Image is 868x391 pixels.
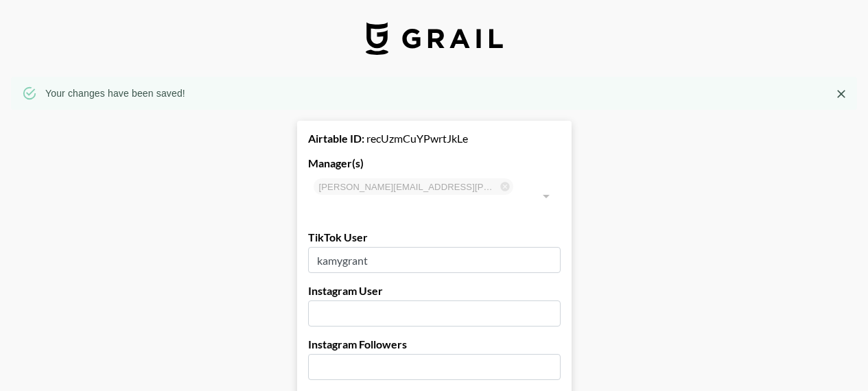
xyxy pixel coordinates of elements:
[308,337,561,351] label: Instagram Followers
[308,230,561,244] label: TikTok User
[366,22,503,55] img: Grail Talent Logo
[308,156,561,170] label: Manager(s)
[831,84,852,104] button: Close
[45,81,185,106] div: Your changes have been saved!
[308,132,561,145] div: recUzmCuYPwrtJkLe
[308,132,364,145] strong: Airtable ID:
[308,284,561,298] label: Instagram User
